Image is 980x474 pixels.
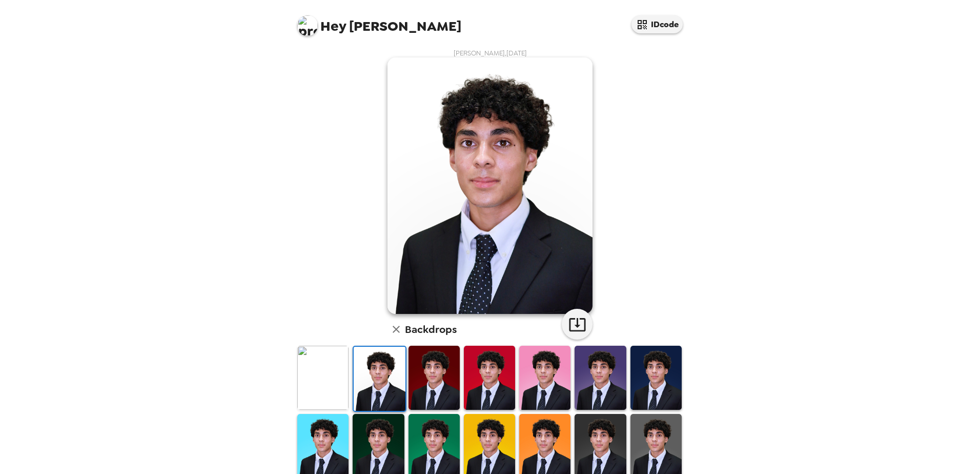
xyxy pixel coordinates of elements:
[631,15,683,33] button: IDcode
[297,10,461,33] span: [PERSON_NAME]
[297,15,318,36] img: profile pic
[454,49,527,57] span: [PERSON_NAME] , [DATE]
[387,57,593,314] img: user
[297,346,349,410] img: Original
[405,321,457,338] h6: Backdrops
[320,17,346,35] span: Hey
